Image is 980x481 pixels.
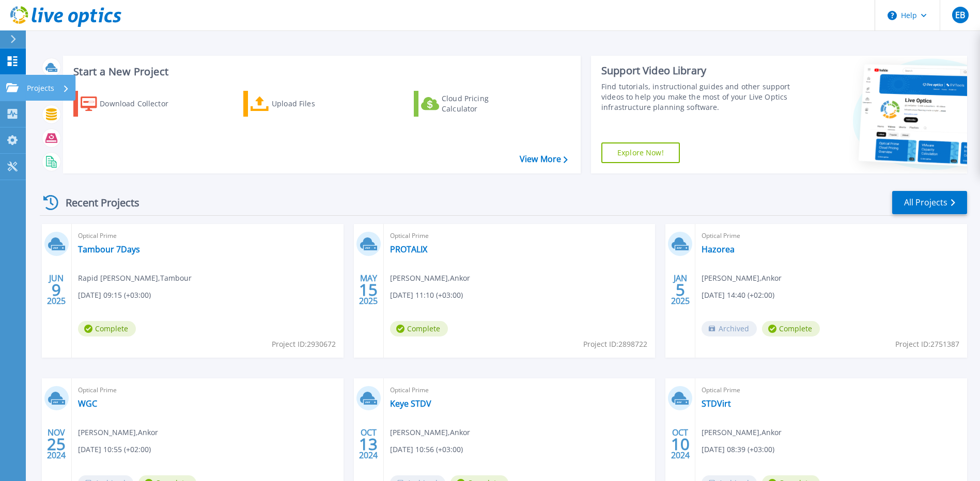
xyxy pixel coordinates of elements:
[272,93,354,114] div: Upload Files
[702,230,961,242] span: Optical Prime
[359,425,378,463] div: OCT 2024
[955,11,965,19] span: EB
[390,272,470,284] span: [PERSON_NAME] , Ankor
[52,285,61,294] span: 9
[78,272,192,284] span: Rapid [PERSON_NAME] , Tambour
[892,191,967,214] a: All Projects
[583,339,647,350] span: Project ID: 2898722
[390,321,448,336] span: Complete
[442,93,524,114] div: Cloud Pricing Calculator
[78,321,136,336] span: Complete
[272,339,336,350] span: Project ID: 2930672
[671,440,690,448] span: 10
[702,290,774,301] span: [DATE] 14:40 (+02:00)
[47,440,66,448] span: 25
[390,290,463,301] span: [DATE] 11:10 (+03:00)
[414,91,529,117] a: Cloud Pricing Calculator
[78,398,97,409] a: WGC
[78,244,140,254] a: Tambour 7Days
[762,321,820,336] span: Complete
[78,427,158,438] span: [PERSON_NAME] , Ankor
[78,384,337,396] span: Optical Prime
[390,444,463,455] span: [DATE] 10:56 (+03:00)
[390,230,649,242] span: Optical Prime
[601,142,680,163] a: Explore Now!
[390,244,427,254] a: PROTALIX
[390,398,431,409] a: Keye STDV
[601,82,793,113] div: Find tutorials, instructional guides and other support videos to help you make the most of your L...
[895,339,959,350] span: Project ID: 2751387
[702,398,731,409] a: STDVirt
[359,271,378,309] div: MAY 2025
[601,64,793,77] div: Support Video Library
[73,66,567,77] h3: Start a New Project
[520,154,568,164] a: View More
[359,285,378,294] span: 15
[78,230,337,242] span: Optical Prime
[78,444,151,455] span: [DATE] 10:55 (+02:00)
[702,272,782,284] span: [PERSON_NAME] , Ankor
[40,190,153,215] div: Recent Projects
[27,75,54,102] p: Projects
[359,440,378,448] span: 13
[73,91,189,117] a: Download Collector
[46,425,66,463] div: NOV 2024
[702,321,757,336] span: Archived
[46,271,66,309] div: JUN 2025
[676,285,685,294] span: 5
[702,427,782,438] span: [PERSON_NAME] , Ankor
[78,290,151,301] span: [DATE] 09:15 (+03:00)
[702,444,774,455] span: [DATE] 08:39 (+03:00)
[390,384,649,396] span: Optical Prime
[702,244,735,254] a: Hazorea
[671,425,690,463] div: OCT 2024
[100,93,182,114] div: Download Collector
[702,384,961,396] span: Optical Prime
[390,427,470,438] span: [PERSON_NAME] , Ankor
[671,271,690,309] div: JAN 2025
[243,91,359,117] a: Upload Files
